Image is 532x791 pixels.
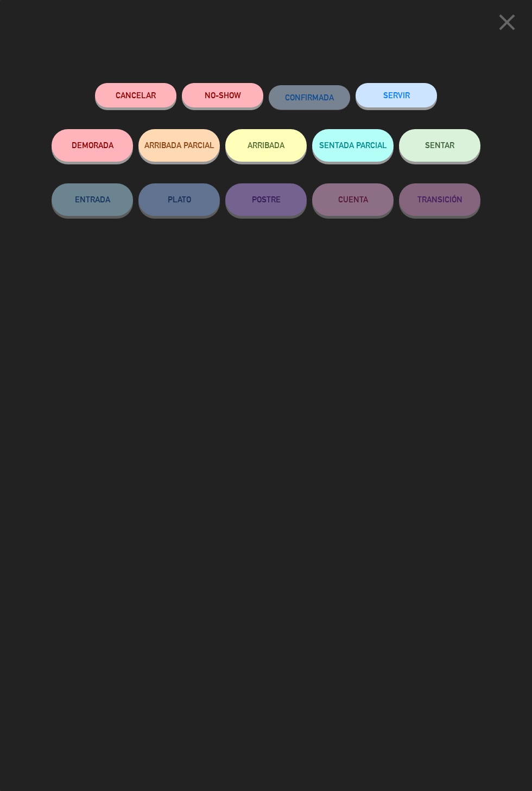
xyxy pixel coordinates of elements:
button: ARRIBADA [225,129,307,162]
button: POSTRE [225,183,307,216]
button: TRANSICIÓN [399,183,480,216]
button: SENTAR [399,129,480,162]
button: ENTRADA [52,183,133,216]
span: ARRIBADA PARCIAL [144,141,214,150]
button: SENTADA PARCIAL [312,129,394,162]
button: PLATO [138,183,220,216]
button: Cancelar [95,83,176,107]
button: NO-SHOW [182,83,263,107]
span: CONFIRMADA [285,93,334,102]
span: SENTAR [425,141,454,150]
button: CONFIRMADA [269,85,350,110]
button: SERVIR [356,83,437,107]
button: CUENTA [312,183,394,216]
button: ARRIBADA PARCIAL [138,129,220,162]
i: close [493,9,521,36]
button: DEMORADA [52,129,133,162]
button: close [490,8,524,40]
